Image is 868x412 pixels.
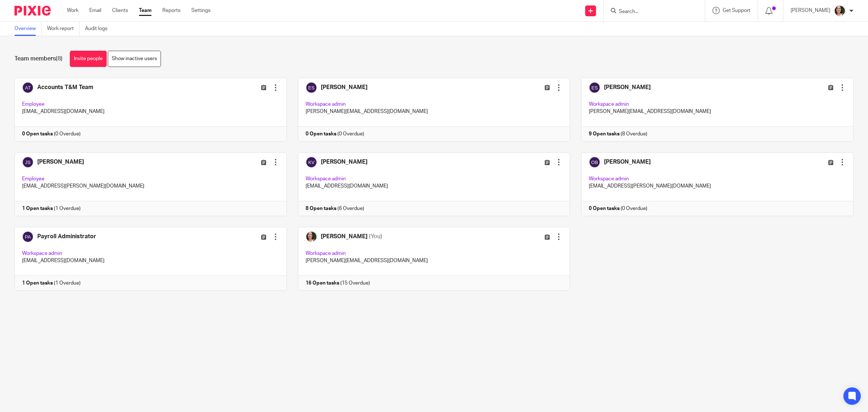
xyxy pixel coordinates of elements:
a: Team [139,7,152,14]
a: Reports [162,7,180,14]
a: Work report [47,22,80,36]
span: (8) [56,56,63,62]
a: Audit logs [85,22,113,36]
a: Work [67,7,78,14]
a: Clients [112,7,128,14]
span: Get Support [723,8,750,13]
h1: Team members [14,55,63,63]
img: Pixie [14,6,51,16]
a: Email [89,7,101,14]
a: Settings [191,7,210,14]
a: Invite people [70,51,107,67]
input: Search [618,9,683,15]
img: me.jpg [834,5,846,17]
p: [PERSON_NAME] [791,7,830,14]
a: Show inactive users [108,51,161,67]
a: Overview [14,22,42,36]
